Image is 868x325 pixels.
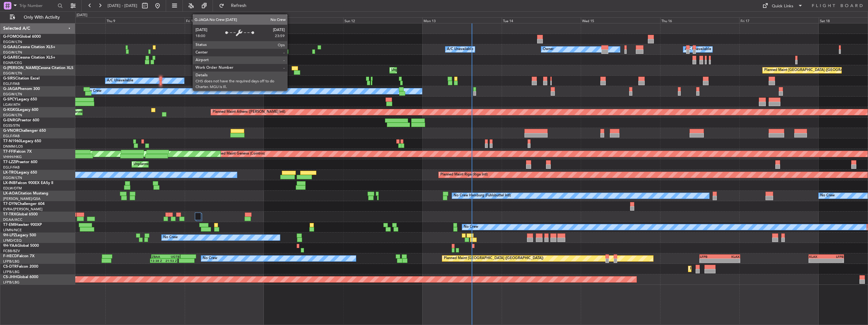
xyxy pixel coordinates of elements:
span: G-GARE [3,56,18,60]
a: LFMD/CEQ [3,238,22,243]
div: No Crew [163,233,178,242]
span: G-ENRG [3,118,18,122]
a: F-HECDFalcon 7X [3,254,34,258]
a: DNMM/LOS [3,144,23,149]
div: - [720,259,739,263]
span: T7-DYN [3,202,17,206]
div: Thu 16 [660,17,740,23]
button: Quick Links [759,1,806,11]
a: EGGW/LTN [3,113,22,118]
span: T7-N1960 [3,139,21,143]
div: No Crew [820,191,835,201]
a: EGLF/FAB [3,165,20,170]
span: CS-JHH [3,275,17,279]
a: G-[PERSON_NAME]Cessna Citation XLS [3,66,73,70]
button: Refresh [216,1,254,11]
div: Planned Maint [GEOGRAPHIC_DATA] ([GEOGRAPHIC_DATA]) [764,66,864,75]
span: G-SPCY [3,98,17,101]
span: T7-TRX [3,213,16,216]
div: Sat 11 [264,17,343,23]
a: 9H-LPZLegacy 500 [3,233,36,237]
div: UGTB [166,255,179,258]
a: G-KGKGLegacy 600 [3,108,38,112]
div: Wed 15 [581,17,660,23]
a: G-VNORChallenger 650 [3,129,46,133]
span: G-FOMO [3,35,19,39]
div: - [700,259,720,263]
a: EGGW/LTN [3,175,22,180]
a: EGNR/CEG [3,61,22,65]
a: G-FOMOGlobal 6000 [3,35,41,39]
div: Sun 12 [343,17,423,23]
a: T7-EMIHawker 900XP [3,223,42,227]
span: G-VNOR [3,129,19,133]
a: VHHH/HKG [3,155,22,159]
span: G-KGKG [3,108,18,112]
a: LFPB/LBG [3,259,20,264]
div: Unplanned Maint [GEOGRAPHIC_DATA] ([GEOGRAPHIC_DATA]) [133,160,238,169]
div: Planned Maint Sofia [690,264,722,274]
span: T7-EMI [3,223,15,227]
a: G-GARECessna Citation XLS+ [3,56,55,60]
div: Owner [543,45,554,54]
span: 9H-YAA [3,244,17,248]
div: ZBAA [152,255,165,258]
div: Planned Maint Riga (Riga Intl) [440,170,488,180]
div: No Crew Hamburg (Fuhlsbuttel Intl) [454,191,511,201]
a: EVRA/[PERSON_NAME] [3,207,42,212]
input: Trip Number [19,1,56,10]
div: [DATE] [77,13,87,18]
a: DGAA/ACC [3,217,22,222]
span: T7-FFI [3,150,14,154]
a: EGLF/FAB [3,81,20,86]
a: EGGW/LTN [3,92,22,97]
div: LFPB [700,255,720,258]
div: 21:53 Z [164,259,177,263]
a: LFPB/LBG [3,280,20,285]
div: KLAX [720,255,739,258]
a: T7-DYNChallenger 604 [3,202,45,206]
div: No Crew [203,254,217,263]
div: Tue 14 [502,17,581,23]
span: [DATE] - [DATE] [108,3,137,9]
span: Refresh [226,3,252,8]
a: EDLW/DTM [3,186,22,191]
a: G-JAGAPhenom 300 [3,87,40,91]
a: LFMN/NCE [3,228,22,233]
div: Fri 17 [739,17,819,23]
div: Planned Maint [GEOGRAPHIC_DATA] ([GEOGRAPHIC_DATA]) [444,254,543,263]
div: No Crew [464,222,478,232]
a: 9H-YAAGlobal 5000 [3,244,39,248]
span: G-GAAL [3,45,18,49]
div: LFPB [826,255,843,258]
span: 9H-LPZ [3,233,16,237]
a: EGSS/STN [3,123,20,128]
div: Unplanned Maint [GEOGRAPHIC_DATA] ([GEOGRAPHIC_DATA]) [391,66,495,75]
a: EGGW/LTN [3,40,22,44]
span: T7-LZZI [3,160,16,164]
a: LX-TROLegacy 650 [3,171,37,175]
a: [PERSON_NAME]/QSA [3,196,40,201]
a: G-SPCYLegacy 650 [3,98,37,101]
span: G-[PERSON_NAME] [3,66,38,70]
div: Thu 9 [105,17,185,23]
div: A/C Unavailable [447,45,473,54]
span: Only With Activity [16,15,67,20]
div: 13:38 Z [151,259,164,263]
span: LX-TRO [3,171,17,175]
a: T7-FFIFalcon 7X [3,150,32,154]
a: CS-JHHGlobal 6000 [3,275,38,279]
a: EGGW/LTN [3,71,22,76]
button: Only With Activity [7,12,69,22]
a: EGGW/LTN [3,50,22,55]
a: T7-LZZIPraetor 600 [3,160,37,164]
a: G-GAALCessna Citation XLS+ [3,45,55,49]
span: F-HECD [3,254,17,258]
span: LX-INB [3,181,15,185]
a: T7-N1960Legacy 650 [3,139,41,143]
div: KLAX [809,255,826,258]
a: EGLF/FAB [3,134,20,138]
div: Fri 10 [185,17,264,23]
div: - [809,259,826,263]
span: CS-DTR [3,265,17,269]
